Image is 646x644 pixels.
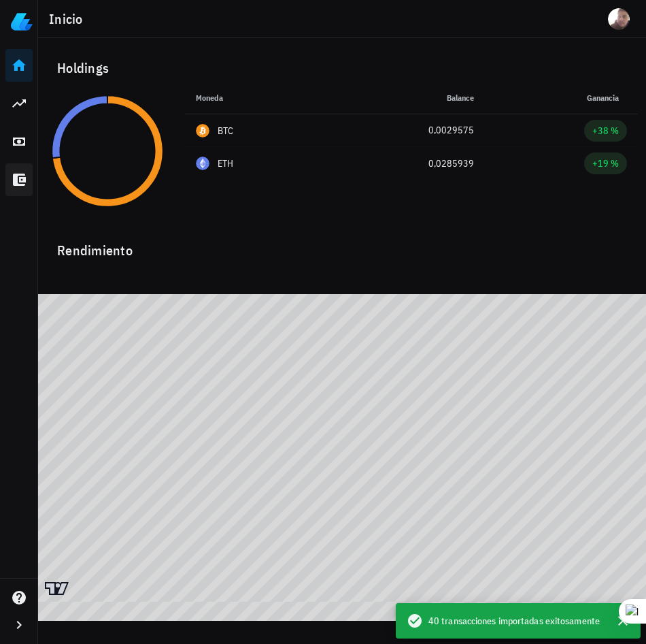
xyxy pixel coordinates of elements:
[46,229,638,261] div: Rendimiento
[326,82,485,114] th: Balance
[218,124,234,138] div: BTC
[11,11,33,33] img: LedgiFi
[587,93,627,103] span: Ganancia
[46,46,638,90] div: Holdings
[337,123,474,138] div: 0,0029575
[592,157,619,170] div: +19 %
[185,82,326,114] th: Moneda
[337,157,474,171] div: 0,0285939
[49,8,88,30] h1: Inicio
[428,613,600,628] span: 40 transacciones importadas exitosamente
[608,8,630,30] div: avatar
[592,124,619,138] div: +38 %
[196,124,209,138] div: BTC-icon
[45,582,69,595] a: Charting by TradingView
[196,157,209,170] div: ETH-icon
[218,157,234,170] div: ETH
